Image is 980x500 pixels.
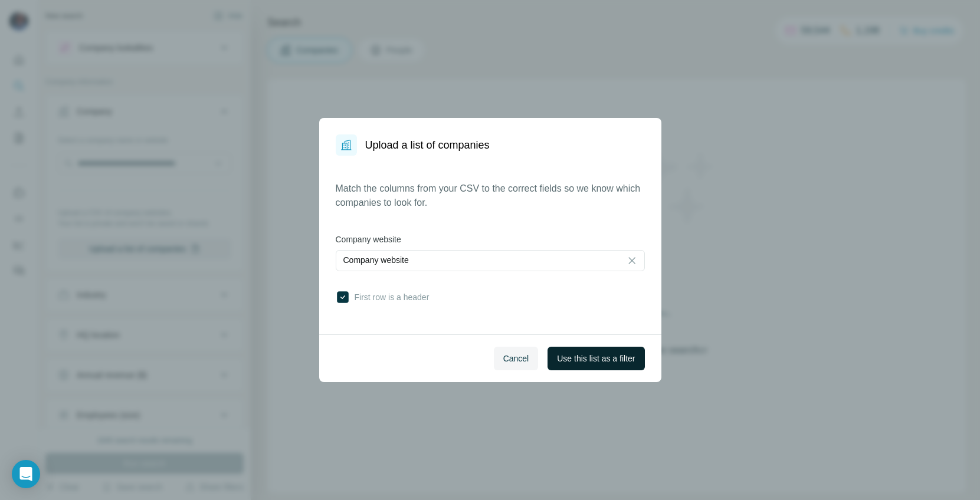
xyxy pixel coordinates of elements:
[494,347,539,370] button: Cancel
[365,137,490,153] h1: Upload a list of companies
[548,347,644,370] button: Use this list as a filter
[503,353,529,364] span: Cancel
[12,460,40,488] div: Open Intercom Messenger
[350,291,430,303] span: First row is a header
[336,233,645,245] label: Company website
[343,254,409,266] p: Company website
[336,182,645,210] p: Match the columns from your CSV to the correct fields so we know which companies to look for.
[557,353,635,364] span: Use this list as a filter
